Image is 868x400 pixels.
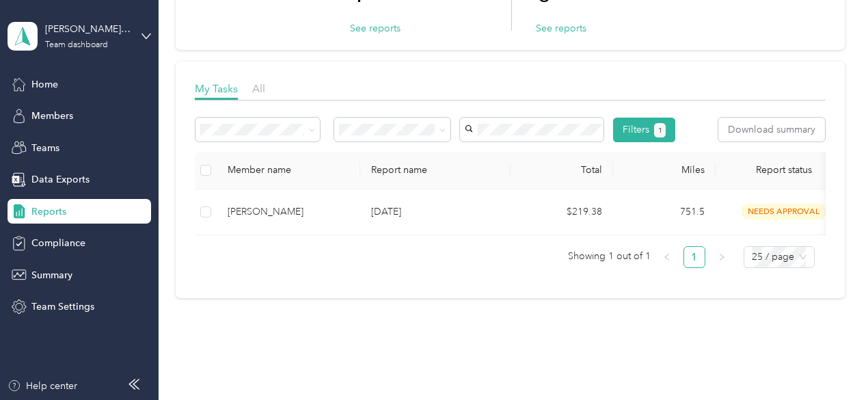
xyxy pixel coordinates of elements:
span: Members [31,109,73,123]
div: Page Size [744,246,815,268]
div: [PERSON_NAME] Team [45,22,131,36]
div: Miles [624,164,705,176]
li: Next Page [711,246,733,268]
span: Home [31,77,58,92]
button: See reports [536,21,586,36]
span: 1 [658,124,662,137]
span: right [718,253,726,261]
span: 25 / page [752,247,806,267]
span: Data Exports [31,172,90,187]
span: Team Settings [31,299,94,314]
span: needs approval [741,204,827,219]
a: 1 [684,247,705,267]
span: Report status [727,164,841,176]
span: Showing 1 out of 1 [568,246,651,267]
span: left [663,253,671,261]
div: Member name [228,164,349,176]
span: All [252,82,265,95]
div: Total [521,164,602,176]
button: 1 [654,123,666,137]
span: My Tasks [195,82,238,95]
span: Summary [31,268,72,282]
button: Download summary [718,118,825,142]
button: See reports [350,21,401,36]
button: Filters1 [613,118,675,142]
span: Teams [31,141,59,155]
div: Team dashboard [45,41,108,49]
li: 1 [683,246,705,268]
div: [PERSON_NAME] [228,204,349,219]
li: Previous Page [656,246,678,268]
button: left [656,246,678,268]
td: $219.38 [511,189,613,235]
span: Reports [31,204,66,219]
button: right [711,246,733,268]
td: 751.5 [613,189,716,235]
th: Report name [360,152,511,189]
button: Help center [8,379,77,393]
span: Compliance [31,236,85,250]
p: [DATE] [371,204,500,219]
th: Member name [217,152,360,189]
iframe: Everlance-gr Chat Button Frame [791,323,868,400]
